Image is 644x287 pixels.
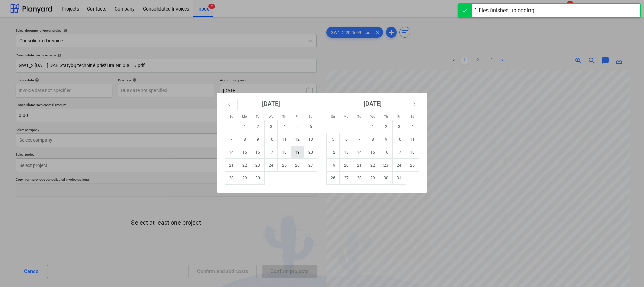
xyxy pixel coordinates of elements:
td: Monday, October 6, 2025 [340,133,353,146]
td: Friday, October 10, 2025 [393,133,406,146]
td: Saturday, October 25, 2025 [406,159,419,172]
td: Saturday, September 27, 2025 [304,159,317,172]
td: Sunday, September 21, 2025 [225,159,238,172]
small: Th [282,115,286,118]
td: Thursday, October 16, 2025 [379,146,393,159]
td: Tuesday, October 14, 2025 [353,146,366,159]
td: Saturday, October 18, 2025 [406,146,419,159]
td: Friday, September 12, 2025 [291,133,304,146]
td: Tuesday, September 16, 2025 [251,146,265,159]
td: Monday, September 15, 2025 [238,146,251,159]
td: Sunday, October 26, 2025 [327,172,340,185]
div: 1 files finished uploading [474,6,534,15]
td: Saturday, October 4, 2025 [406,120,419,133]
div: Calendar [217,93,427,193]
td: Monday, September 1, 2025 [238,120,251,133]
small: Th [384,115,388,118]
td: Saturday, September 6, 2025 [304,120,317,133]
td: Wednesday, October 1, 2025 [366,120,379,133]
small: Fr [397,115,400,118]
td: Thursday, September 25, 2025 [278,159,291,172]
small: Mo [344,115,349,118]
td: Tuesday, October 21, 2025 [353,159,366,172]
td: Tuesday, September 2, 2025 [251,120,265,133]
td: Friday, September 5, 2025 [291,120,304,133]
td: Thursday, October 23, 2025 [379,159,393,172]
td: Sunday, October 19, 2025 [327,159,340,172]
td: Wednesday, October 15, 2025 [366,146,379,159]
td: Monday, October 27, 2025 [340,172,353,185]
td: Monday, September 29, 2025 [238,172,251,185]
small: Tu [357,115,361,118]
td: Friday, October 24, 2025 [393,159,406,172]
button: Move forward to switch to the next month. [406,99,419,110]
td: Monday, October 13, 2025 [340,146,353,159]
td: Wednesday, September 10, 2025 [265,133,278,146]
td: Tuesday, October 7, 2025 [353,133,366,146]
td: Thursday, September 18, 2025 [278,146,291,159]
td: Sunday, September 14, 2025 [225,146,238,159]
button: Move backward to switch to the previous month. [225,99,238,110]
small: Mo [242,115,247,118]
small: Sa [309,115,312,118]
td: Friday, September 19, 2025 [291,146,304,159]
small: Tu [256,115,260,118]
td: Wednesday, October 29, 2025 [366,172,379,185]
td: Wednesday, September 3, 2025 [265,120,278,133]
td: Friday, October 3, 2025 [393,120,406,133]
td: Wednesday, October 8, 2025 [366,133,379,146]
td: Sunday, September 28, 2025 [225,172,238,185]
td: Monday, September 22, 2025 [238,159,251,172]
td: Tuesday, October 28, 2025 [353,172,366,185]
strong: [DATE] [363,100,382,107]
small: We [370,115,375,118]
td: Thursday, October 30, 2025 [379,172,393,185]
td: Monday, September 8, 2025 [238,133,251,146]
td: Wednesday, October 22, 2025 [366,159,379,172]
td: Tuesday, September 30, 2025 [251,172,265,185]
td: Wednesday, September 24, 2025 [265,159,278,172]
td: Saturday, September 13, 2025 [304,133,317,146]
td: Wednesday, September 17, 2025 [265,146,278,159]
td: Thursday, September 4, 2025 [278,120,291,133]
small: Su [229,115,233,118]
small: We [269,115,273,118]
td: Monday, October 20, 2025 [340,159,353,172]
strong: [DATE] [262,100,280,107]
td: Saturday, September 20, 2025 [304,146,317,159]
td: Thursday, September 11, 2025 [278,133,291,146]
small: Sa [410,115,414,118]
td: Tuesday, September 23, 2025 [251,159,265,172]
td: Friday, October 17, 2025 [393,146,406,159]
td: Thursday, October 2, 2025 [379,120,393,133]
td: Friday, September 26, 2025 [291,159,304,172]
td: Friday, October 31, 2025 [393,172,406,185]
td: Sunday, September 7, 2025 [225,133,238,146]
td: Thursday, October 9, 2025 [379,133,393,146]
td: Sunday, October 5, 2025 [327,133,340,146]
td: Sunday, October 12, 2025 [327,146,340,159]
small: Su [331,115,335,118]
iframe: Chat Widget [610,254,644,287]
small: Fr [296,115,299,118]
td: Saturday, October 11, 2025 [406,133,419,146]
td: Tuesday, September 9, 2025 [251,133,265,146]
